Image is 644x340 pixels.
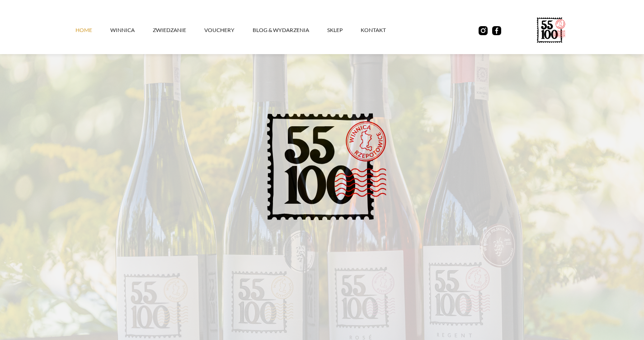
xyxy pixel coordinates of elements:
a: SKLEP [327,17,361,44]
a: Blog & Wydarzenia [253,17,327,44]
a: kontakt [361,17,404,44]
a: Home [75,17,110,44]
a: vouchery [204,17,253,44]
a: ZWIEDZANIE [153,17,204,44]
a: winnica [110,17,153,44]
